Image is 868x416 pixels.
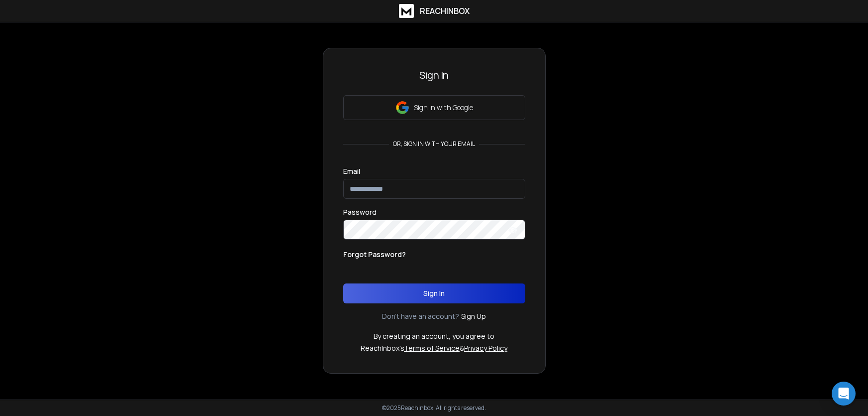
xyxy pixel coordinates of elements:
[404,343,460,353] a: Terms of Service
[343,68,525,82] h3: Sign In
[461,311,486,321] a: Sign Up
[374,331,494,341] p: By creating an account, you agree to
[382,404,486,412] p: © 2025 Reachinbox. All rights reserved.
[343,250,406,260] p: Forgot Password?
[832,382,856,406] div: Open Intercom Messenger
[343,168,360,175] label: Email
[389,140,479,148] p: or, sign in with your email
[343,283,525,303] button: Sign In
[361,343,507,353] p: ReachInbox's &
[399,4,414,18] img: logo
[399,4,470,18] a: ReachInbox
[414,103,473,113] p: Sign in with Google
[343,209,377,216] label: Password
[464,343,507,353] a: Privacy Policy
[420,5,470,17] h1: ReachInbox
[343,95,525,120] button: Sign in with Google
[382,311,459,321] p: Don't have an account?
